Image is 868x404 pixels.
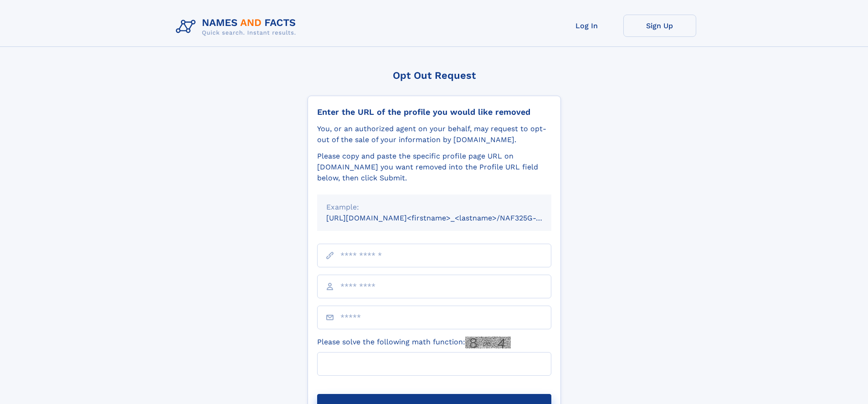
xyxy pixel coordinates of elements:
[308,70,561,81] div: Opt Out Request
[326,202,542,213] div: Example:
[317,123,551,145] div: You, or an authorized agent on your behalf, may request to opt-out of the sale of your informatio...
[326,214,569,222] small: [URL][DOMAIN_NAME]<firstname>_<lastname>/NAF325G-xxxxxxxx
[317,151,551,184] div: Please copy and paste the specific profile page URL on [DOMAIN_NAME] you want removed into the Pr...
[317,337,511,348] label: Please solve the following math function:
[623,15,696,37] a: Sign Up
[550,15,623,37] a: Log In
[317,107,551,117] div: Enter the URL of the profile you would like removed
[172,15,303,39] img: Logo Names and Facts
